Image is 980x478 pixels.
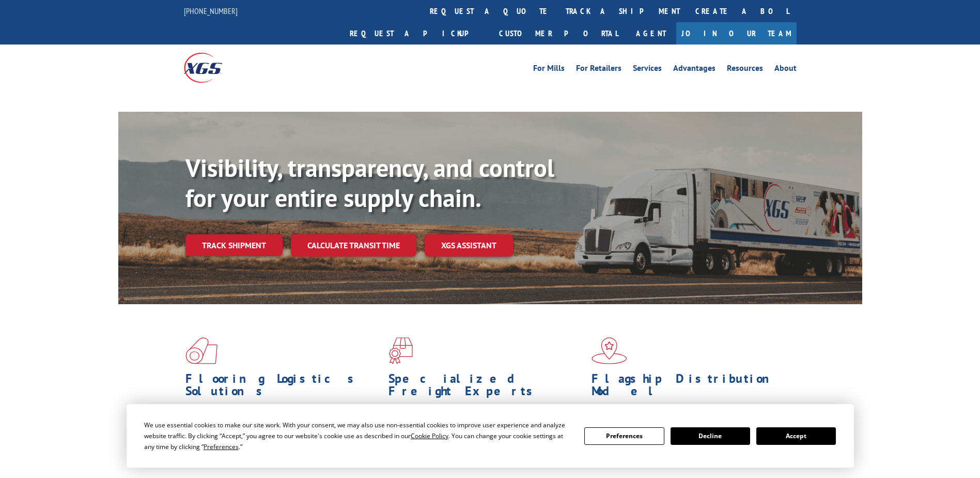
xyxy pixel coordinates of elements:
[185,234,283,256] a: Track shipment
[673,64,715,76] a: Advantages
[185,372,381,402] h1: Flooring Logistics Solutions
[184,6,238,16] a: [PHONE_NUMBER]
[592,337,627,364] img: xgs-icon-flagship-distribution-model-red
[727,64,763,76] a: Resources
[411,431,448,440] span: Cookie Policy
[592,402,782,427] span: Our agile distribution network gives you nationwide inventory management on demand.
[756,427,836,445] button: Accept
[491,22,626,44] a: Customer Portal
[425,234,513,257] a: XGS ASSISTANT
[204,442,239,451] span: Preferences
[576,64,621,76] a: For Retailers
[633,64,662,76] a: Services
[185,152,554,214] b: Visibility, transparency, and control for your entire supply chain.
[592,372,787,402] h1: Flagship Distribution Model
[584,427,664,445] button: Preferences
[388,372,584,402] h1: Specialized Freight Experts
[388,337,413,364] img: xgs-icon-focused-on-flooring-red
[671,427,750,445] button: Decline
[185,402,380,439] span: As an industry carrier of choice, XGS has brought innovation and dedication to flooring logistics...
[676,22,797,44] a: Join Our Team
[185,337,217,364] img: xgs-icon-total-supply-chain-intelligence-red
[626,22,676,44] a: Agent
[291,234,416,257] a: Calculate transit time
[127,404,854,468] div: Cookie Consent Prompt
[774,64,797,76] a: About
[533,64,565,76] a: For Mills
[144,420,572,452] div: We use essential cookies to make our site work. With your consent, we may also use non-essential ...
[388,402,584,449] p: From overlength loads to delicate cargo, our experienced staff knows the best way to move your fr...
[342,22,491,44] a: Request a pickup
